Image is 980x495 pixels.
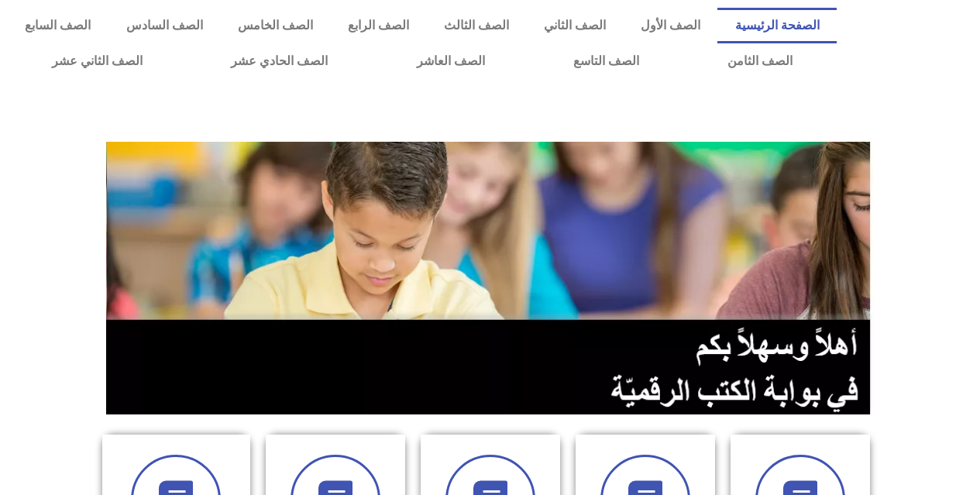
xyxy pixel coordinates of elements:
[526,8,623,43] a: الصف الثاني
[529,43,683,79] a: الصف التاسع
[187,43,372,79] a: الصف الحادي عشر
[623,8,717,43] a: الصف الأول
[8,43,187,79] a: الصف الثاني عشر
[683,43,837,79] a: الصف الثامن
[330,8,426,43] a: الصف الرابع
[108,8,220,43] a: الصف السادس
[426,8,526,43] a: الصف الثالث
[373,43,529,79] a: الصف العاشر
[717,8,837,43] a: الصفحة الرئيسية
[8,8,108,43] a: الصف السابع
[220,8,330,43] a: الصف الخامس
